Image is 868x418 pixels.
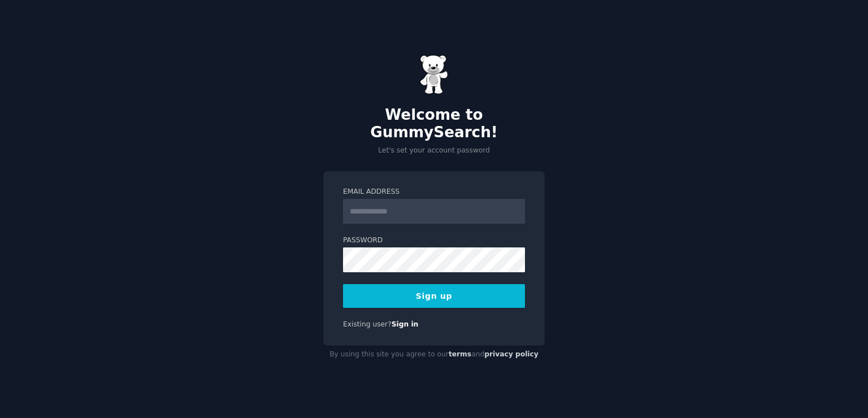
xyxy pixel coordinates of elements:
a: privacy policy [484,350,539,358]
h2: Welcome to GummySearch! [323,106,545,142]
label: Email Address [343,187,525,197]
div: By using this site you agree to our and [323,346,545,364]
a: terms [449,350,471,358]
a: Sign in [392,320,419,328]
span: Existing user? [343,320,392,328]
p: Let's set your account password [323,146,545,156]
label: Password [343,236,525,246]
button: Sign up [343,284,525,308]
img: Gummy Bear [420,55,448,94]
